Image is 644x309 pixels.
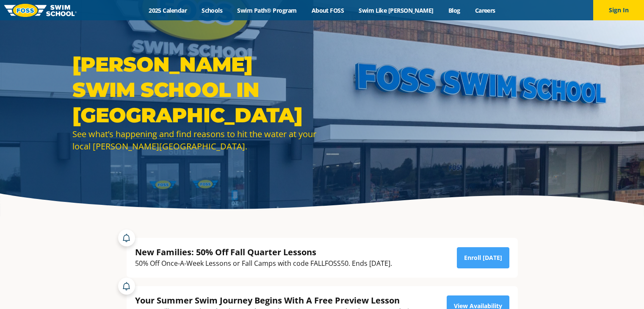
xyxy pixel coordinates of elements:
div: 50% Off Once-A-Week Lessons or Fall Camps with code FALLFOSS50. Ends [DATE]. [135,258,392,269]
a: Enroll [DATE] [457,247,509,268]
a: About FOSS [304,6,351,14]
a: Schools [194,6,230,14]
div: See what’s happening and find reasons to hit the water at your local [PERSON_NAME][GEOGRAPHIC_DATA]. [72,128,318,152]
img: FOSS Swim School Logo [4,4,77,17]
a: Careers [467,6,503,14]
div: Your Summer Swim Journey Begins With A Free Preview Lesson [135,295,419,306]
h1: [PERSON_NAME] Swim School in [GEOGRAPHIC_DATA] [72,52,318,128]
a: Swim Like [PERSON_NAME] [351,6,441,14]
a: 2025 Calendar [141,6,194,14]
a: Blog [441,6,467,14]
div: New Families: 50% Off Fall Quarter Lessons [135,246,392,258]
a: Swim Path® Program [230,6,304,14]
